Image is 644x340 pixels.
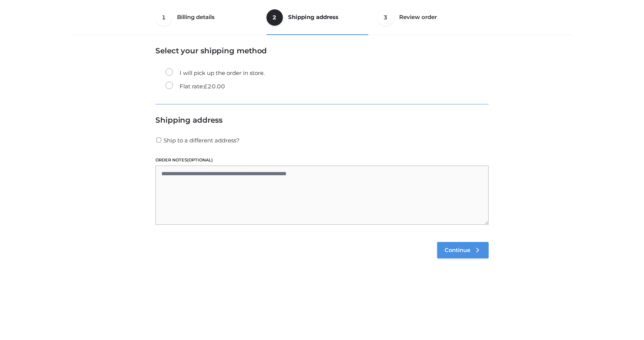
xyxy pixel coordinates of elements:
label: Order notes [155,157,489,164]
input: Ship to a different address? [155,138,162,142]
h3: Shipping address [155,116,489,125]
h3: Select your shipping method [155,46,489,55]
span: Continue [445,247,470,254]
label: I will pick up the order in store. [165,68,265,78]
span: Ship to a different address? [164,137,240,144]
bdi: 20.00 [204,83,225,90]
a: Continue [437,242,489,258]
label: Flat rate: [165,82,225,91]
span: (optional) [187,157,213,163]
span: £ [204,83,208,90]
